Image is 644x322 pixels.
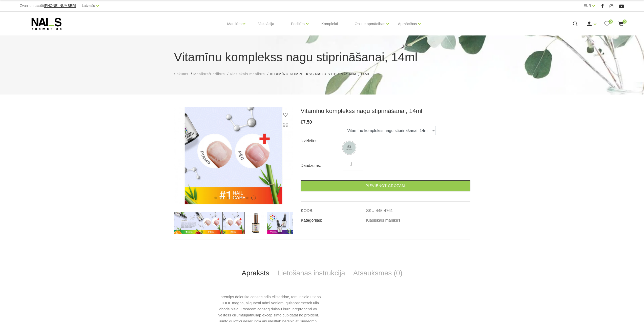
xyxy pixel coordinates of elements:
[584,3,591,9] a: EUR
[227,197,230,199] button: 3 of 7
[398,14,417,34] a: Apmācības
[343,141,356,154] img: ...
[222,212,245,234] img: ...
[301,120,303,125] span: €
[355,14,385,34] a: Online apmācības
[618,21,624,27] a: 0
[193,72,225,76] span: Manikīrs/Pedikīrs
[254,12,278,36] a: Vaksācija
[174,48,470,66] h1: Vitamīnu komplekss nagu stiprināšanai, 14ml
[604,21,610,27] a: 0
[20,3,76,9] div: Zvani un pasūti
[301,107,470,115] h3: Vitamīnu komplekss nagu stiprināšanai, 14ml
[366,209,393,213] a: SKU-445-4761
[200,212,222,234] img: ...
[44,4,76,8] a: [PHONE_NUMBER]
[233,197,236,199] button: 4 of 7
[193,71,225,77] a: Manikīrs/Pedikīrs
[174,72,189,76] span: Sākums
[174,107,293,204] img: ...
[221,197,223,199] button: 2 of 7
[301,204,366,214] td: KODS:
[174,71,189,77] a: Sākums
[230,71,265,77] a: Klasiskais manikīrs
[317,12,342,36] a: Komplekti
[238,265,273,281] a: Apraksts
[245,212,267,234] img: ...
[301,137,343,145] div: Izvēlēties:
[597,3,598,9] span: |
[251,196,256,200] button: 7 of 7
[230,72,265,76] span: Klasiskais manikīrs
[270,71,375,77] li: Vitamīnu komplekss nagu stiprināšanai, 14ml
[246,197,248,199] button: 6 of 7
[240,197,242,199] button: 5 of 7
[622,20,627,24] span: 0
[227,14,242,34] a: Manikīrs
[366,218,401,223] a: Klasiskais manikīrs
[291,14,304,34] a: Pedikīrs
[289,212,311,234] img: ...
[267,212,289,234] img: ...
[301,180,470,191] a: Pievienot grozam
[214,197,217,199] button: 1 of 7
[609,20,613,24] span: 0
[44,4,76,8] span: [PHONE_NUMBER]
[301,162,343,170] div: Daudzums:
[78,3,79,9] span: |
[273,265,349,281] a: Lietošanas instrukcija
[178,212,200,234] img: ...
[303,120,312,125] span: 7.50
[82,3,95,9] a: Latviešu
[349,265,407,281] a: Atsauksmes (0)
[301,214,366,223] td: Kategorijas:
